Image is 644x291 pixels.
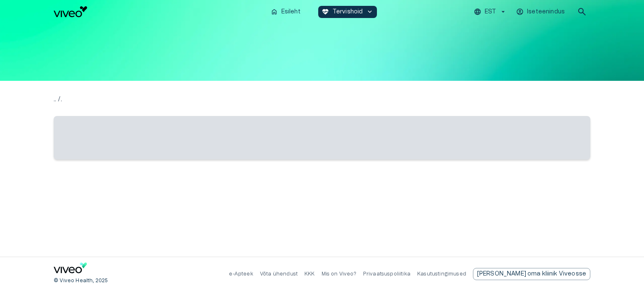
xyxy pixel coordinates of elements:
p: Iseteenindus [527,8,565,16]
span: ‌ [54,116,590,160]
p: Tervishoid [332,8,363,16]
p: .. / . [54,94,590,104]
button: EST [473,6,508,18]
p: © Viveo Health, 2025 [54,277,108,284]
span: keyboard_arrow_down [366,8,374,15]
button: Iseteenindus [515,6,567,18]
img: Viveo logo [54,6,87,17]
p: [PERSON_NAME] oma kliinik Viveosse [477,270,586,278]
button: ecg_heartTervishoidkeyboard_arrow_down [318,6,377,18]
span: ecg_heart [322,8,329,15]
button: open search modal [574,3,590,20]
a: Send email to partnership request to viveo [473,268,590,280]
p: EST [485,8,496,16]
div: [PERSON_NAME] oma kliinik Viveosse [473,268,590,280]
p: Esileht [281,8,301,16]
p: Mis on Viveo? [322,270,356,278]
span: search [577,7,587,17]
a: Navigate to homepage [54,6,264,17]
a: KKK [304,271,315,276]
span: home [270,8,278,15]
a: Privaatsuspoliitika [363,271,410,276]
a: Kasutustingimused [417,271,466,276]
a: e-Apteek [229,271,253,276]
button: homeEsileht [267,6,305,18]
p: Võta ühendust [260,270,298,278]
a: Navigate to home page [54,263,87,276]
